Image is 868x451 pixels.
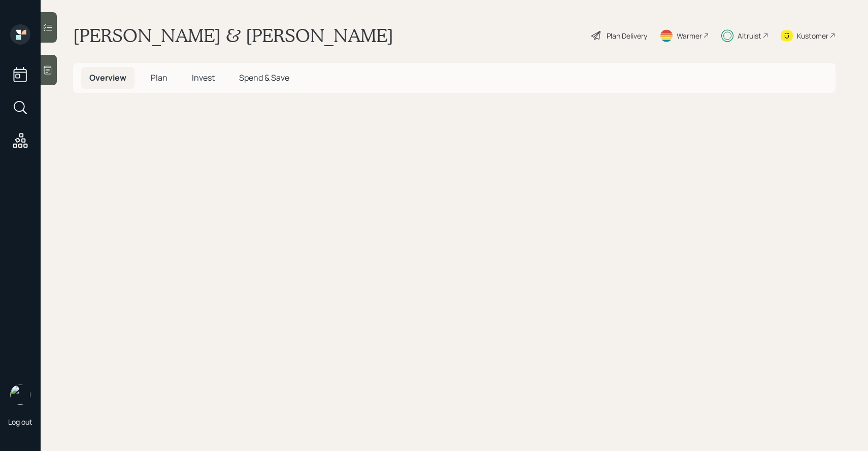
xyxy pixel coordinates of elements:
[797,30,828,41] div: Kustomer
[192,72,215,83] span: Invest
[677,30,702,41] div: Warmer
[151,72,168,83] span: Plan
[10,385,30,405] img: sami-boghos-headshot.png
[8,417,32,427] div: Log out
[239,72,289,83] span: Spend & Save
[738,30,761,41] div: Altruist
[607,30,647,41] div: Plan Delivery
[73,24,393,47] h1: [PERSON_NAME] & [PERSON_NAME]
[89,72,126,83] span: Overview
